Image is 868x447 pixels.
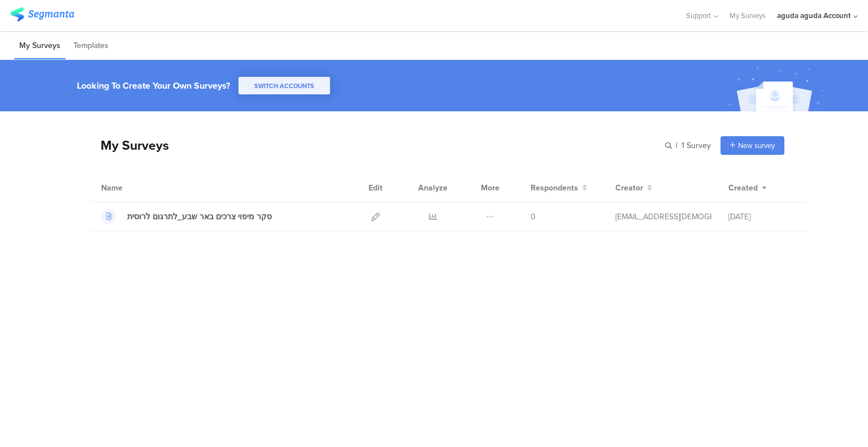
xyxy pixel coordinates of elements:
[615,182,652,194] button: Creator
[728,182,767,194] button: Created
[363,173,388,202] div: Edit
[531,182,578,194] span: Respondents
[531,211,536,223] span: 0
[416,173,450,202] div: Analyze
[715,63,831,115] img: create_account_image.svg
[615,211,711,223] div: research@lgbt.org.il
[14,33,66,59] li: My Surveys
[615,182,643,194] span: Creator
[682,140,711,151] span: 1 Survey
[238,77,330,94] button: SWITCH ACCOUNTS
[68,33,114,59] li: Templates
[101,182,169,194] div: Name
[77,79,230,92] div: Looking To Create Your Own Surveys?
[728,182,758,194] span: Created
[127,211,272,223] div: סקר מיפוי צרכים באר שבע_לתרגום לרוסית
[674,140,679,151] span: |
[101,209,272,224] a: סקר מיפוי צרכים באר שבע_לתרגום לרוסית
[478,173,502,202] div: More
[728,211,796,223] div: [DATE]
[777,10,850,21] div: aguda aguda Account
[254,81,314,90] span: SWITCH ACCOUNTS
[738,140,775,151] span: New survey
[686,10,711,21] span: Support
[531,182,587,194] button: Respondents
[89,136,169,155] div: My Surveys
[10,7,74,21] img: segmanta logo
